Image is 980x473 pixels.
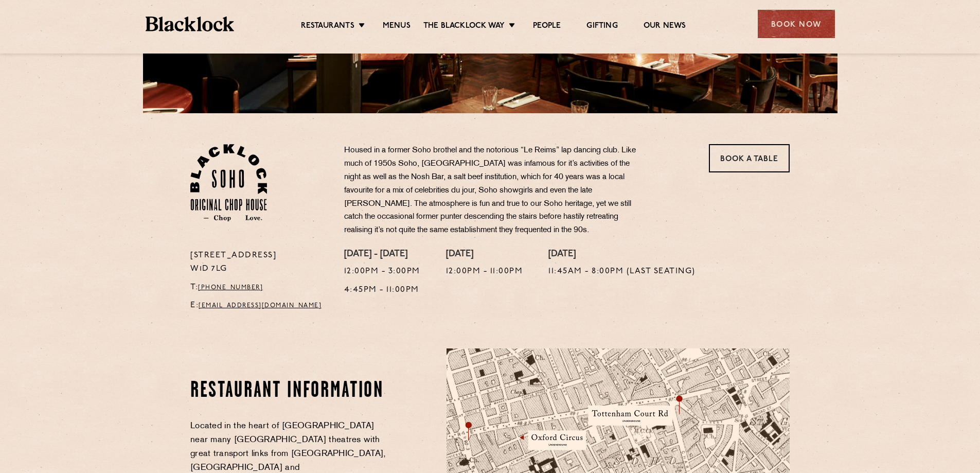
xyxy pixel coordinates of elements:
p: [STREET_ADDRESS] W1D 7LG [190,249,329,276]
p: Housed in a former Soho brothel and the notorious “Le Reims” lap dancing club. Like much of 1950s... [344,144,648,237]
p: 4:45pm - 11:00pm [344,284,420,297]
a: Gifting [586,21,617,32]
a: People [533,21,561,32]
h4: [DATE] [446,249,523,260]
img: Soho-stamp-default.svg [190,144,267,221]
a: Restaurants [301,21,354,32]
p: E: [190,299,329,312]
a: The Blacklock Way [423,21,505,32]
p: 12:00pm - 11:00pm [446,265,523,278]
a: Menus [383,21,411,32]
h2: Restaurant information [190,378,387,404]
h4: [DATE] - [DATE] [344,249,420,260]
h4: [DATE] [548,249,696,260]
p: 11:45am - 8:00pm (Last seating) [548,265,696,278]
a: Our News [644,21,686,32]
a: Book a Table [709,144,790,172]
p: T: [190,281,329,294]
img: BL_Textured_Logo-footer-cropped.svg [146,16,235,31]
a: [PHONE_NUMBER] [198,285,263,291]
a: [EMAIL_ADDRESS][DOMAIN_NAME] [199,303,322,309]
div: Book Now [758,10,835,38]
p: 12:00pm - 3:00pm [344,265,420,278]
